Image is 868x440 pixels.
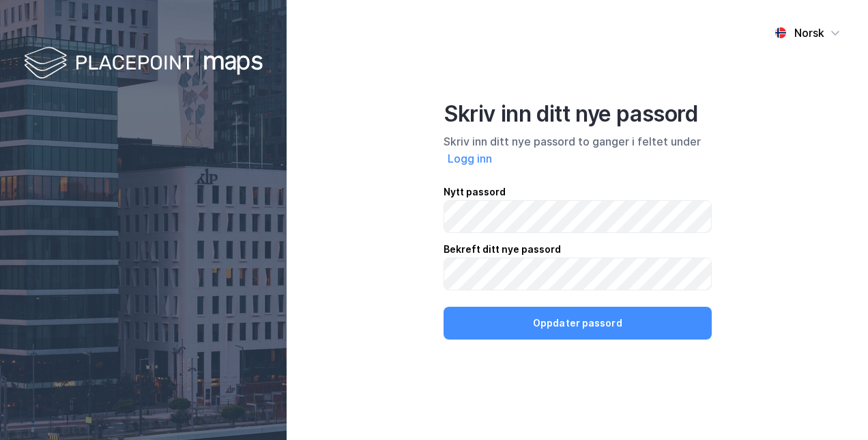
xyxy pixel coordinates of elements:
[444,100,712,128] div: Skriv inn ditt nye passord
[444,307,712,340] button: Oppdater passord
[444,184,712,200] div: Nytt passord
[24,44,263,84] img: logo-white.f07954bde2210d2a523dddb988cd2aa7.svg
[444,150,496,167] button: Logg inn
[800,374,868,440] iframe: Chat Widget
[444,241,712,258] div: Bekreft ditt nye passord
[444,133,712,167] div: Skriv inn ditt nye passord to ganger i feltet under
[794,25,824,41] div: Norsk
[800,374,868,440] div: Kontrollprogram for chat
